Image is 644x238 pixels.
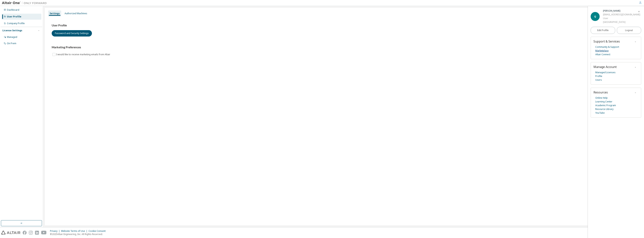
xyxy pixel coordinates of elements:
[595,74,602,78] a: Profile
[595,107,613,111] a: Resource Library
[594,15,596,18] span: Q
[7,22,25,25] div: Company Profile
[56,52,111,57] label: I would like to receive marketing emails from Altair
[65,12,87,15] div: Authorized Machines
[7,8,19,11] div: Dashboard
[52,46,635,49] h3: Marketing Preferences
[595,104,616,107] a: Academic Program
[35,231,39,235] img: linkedin.svg
[2,29,22,32] div: License Settings
[595,78,602,82] a: Users
[2,1,49,5] img: Altair One
[625,28,633,32] span: Logout
[617,27,641,34] button: Logout
[61,230,89,233] div: Website Terms of Use
[1,231,20,235] img: altair_logo.svg
[595,53,610,56] a: Altair Connect
[603,16,640,20] div: User
[595,96,608,100] a: Online Help
[29,231,33,235] img: instagram.svg
[52,24,635,27] h3: User Profile
[50,233,108,236] p: © 2025 Altair Engineering, Inc. All Rights Reserved.
[593,65,617,69] span: Manage Account
[595,71,616,74] a: Managed Licenses
[52,30,92,37] button: Password and Security Settings
[597,29,609,32] span: Edit Profile
[591,27,615,34] a: Edit Profile
[593,90,608,94] span: Resources
[7,15,21,18] div: User Profile
[7,36,17,39] div: Managed
[7,42,16,45] div: On Prem
[41,231,47,235] img: youtube.svg
[595,111,605,115] a: YouTube
[595,49,609,53] a: Marketplace
[595,45,619,49] a: Community & Support
[50,230,61,233] div: Privacy
[593,39,620,43] span: Support & Services
[89,230,108,233] div: Cookie Consent
[603,13,640,16] div: [EMAIL_ADDRESS][DOMAIN_NAME]
[603,20,640,24] div: [GEOGRAPHIC_DATA]
[595,100,612,104] a: Learning Center
[603,9,640,13] div: Quint Noe
[23,231,27,235] img: facebook.svg
[50,12,60,15] div: Settings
